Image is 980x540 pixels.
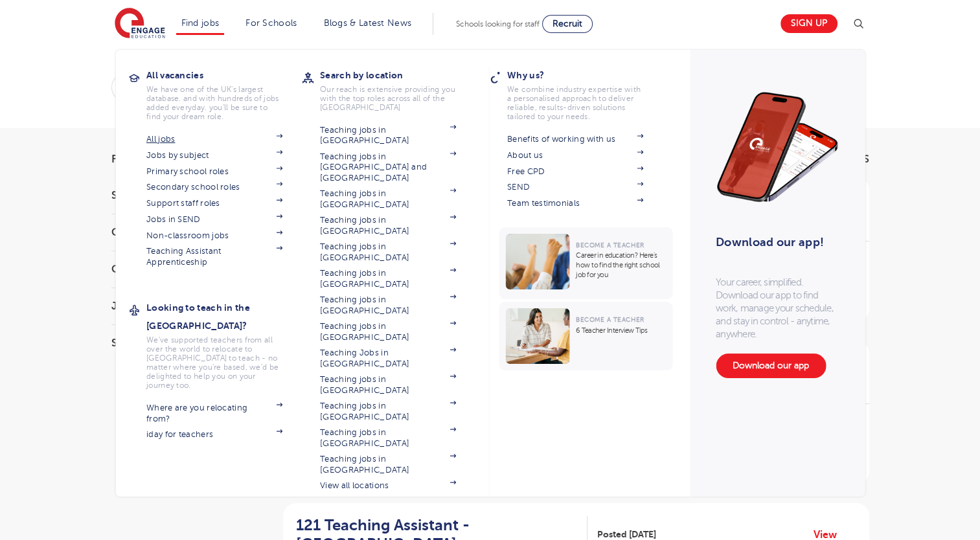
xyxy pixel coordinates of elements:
[507,150,643,161] a: About us
[320,66,475,84] h3: Search by location
[146,298,302,390] a: Looking to teach in the [GEOGRAPHIC_DATA]?We've supported teachers from all over the world to rel...
[320,348,456,369] a: Teaching Jobs in [GEOGRAPHIC_DATA]
[320,295,456,316] a: Teaching jobs in [GEOGRAPHIC_DATA]
[146,134,282,144] a: All jobs
[111,338,254,348] h3: Sector
[324,18,412,28] a: Blogs & Latest News
[320,480,456,491] a: View all locations
[320,152,456,183] a: Teaching jobs in [GEOGRAPHIC_DATA] and [GEOGRAPHIC_DATA]
[111,190,254,201] h3: Start Date
[146,298,302,335] h3: Looking to teach in the [GEOGRAPHIC_DATA]?
[115,8,165,40] img: Engage Education
[576,326,666,335] p: 6 Teacher Interview Tips
[146,150,282,161] a: Jobs by subject
[716,276,839,341] p: Your career, simplified. Download our app to find work, manage your schedule, and stay in control...
[507,198,643,208] a: Team testimonials
[781,14,838,33] a: Sign up
[111,301,254,311] h3: Job Type
[456,19,540,28] span: Schools looking for staff
[320,215,456,236] a: Teaching jobs in [GEOGRAPHIC_DATA]
[576,316,644,323] span: Become a Teacher
[716,228,833,256] h3: Download our app!
[499,302,676,370] a: Become a Teacher6 Teacher Interview Tips
[146,166,282,177] a: Primary school roles
[146,403,282,424] a: Where are you relocating from?
[507,66,663,84] h3: Why us?
[146,85,282,121] p: We have one of the UK's largest database. and with hundreds of jobs added everyday. you'll be sur...
[111,73,726,102] div: Submit
[245,18,297,28] a: For Schools
[320,188,456,210] a: Teaching jobs in [GEOGRAPHIC_DATA]
[507,85,643,121] p: We combine industry expertise with a personalised approach to deliver reliable, results-driven so...
[146,198,282,208] a: Support staff roles
[507,66,663,121] a: Why us?We combine industry expertise with a personalised approach to deliver reliable, results-dr...
[320,242,456,263] a: Teaching jobs in [GEOGRAPHIC_DATA]
[146,214,282,225] a: Jobs in SEND
[507,182,643,192] a: SEND
[553,19,582,28] span: Recruit
[320,374,456,396] a: Teaching jobs in [GEOGRAPHIC_DATA]
[146,246,282,267] a: Teaching Assistant Apprenticeship
[320,66,475,112] a: Search by locationOur reach is extensive providing you with the top roles across all of the [GEOG...
[320,85,456,112] p: Our reach is extensive providing you with the top roles across all of the [GEOGRAPHIC_DATA]
[146,66,302,121] a: All vacanciesWe have one of the UK's largest database. and with hundreds of jobs added everyday. ...
[576,242,644,249] span: Become a Teacher
[320,321,456,343] a: Teaching jobs in [GEOGRAPHIC_DATA]
[146,66,302,84] h3: All vacancies
[499,227,676,299] a: Become a TeacherCareer in education? Here’s how to find the right school job for you
[320,125,456,146] a: Teaching jobs in [GEOGRAPHIC_DATA]
[111,154,150,164] span: Filters
[111,227,254,238] h3: County
[111,264,254,275] h3: City
[146,429,282,440] a: iday for teachers
[507,166,643,177] a: Free CPD
[181,18,220,28] a: Find jobs
[320,427,456,449] a: Teaching jobs in [GEOGRAPHIC_DATA]
[320,454,456,475] a: Teaching jobs in [GEOGRAPHIC_DATA]
[542,15,593,33] a: Recruit
[320,268,456,289] a: Teaching jobs in [GEOGRAPHIC_DATA]
[320,401,456,422] a: Teaching jobs in [GEOGRAPHIC_DATA]
[146,335,282,390] p: We've supported teachers from all over the world to relocate to [GEOGRAPHIC_DATA] to teach - no m...
[146,231,282,241] a: Non-classroom jobs
[507,134,643,144] a: Benefits of working with us
[716,354,826,378] a: Download our app
[146,182,282,192] a: Secondary school roles
[576,251,666,280] p: Career in education? Here’s how to find the right school job for you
